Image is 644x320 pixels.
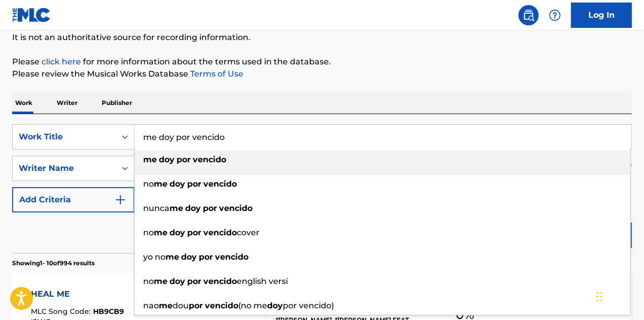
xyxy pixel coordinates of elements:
button: Add Criteria [12,187,135,212]
strong: doy [185,203,201,213]
a: Terms of Use [188,69,243,79]
a: Log In [571,3,632,28]
div: Writer Name [19,162,110,174]
strong: doy [169,179,185,189]
img: 9d2ae6d4665cec9f34b9.svg [114,194,126,206]
strong: por [187,179,201,189]
span: english versi [237,276,288,286]
strong: doy [159,155,175,164]
div: HEAL ME [31,288,124,300]
span: cover [237,228,260,237]
span: (no me [238,301,267,310]
strong: por [189,301,203,310]
iframe: Chat Widget [593,271,644,320]
p: Writer [54,92,80,114]
span: dou [173,301,189,310]
strong: doy [267,301,283,310]
span: no [143,228,154,237]
img: help [549,9,561,21]
strong: vencido [203,276,237,286]
strong: vencido [205,301,238,310]
strong: doy [169,276,185,286]
p: Publisher [99,92,135,114]
p: It is not an authoritative source for recording information. [12,31,632,44]
strong: me [159,301,173,310]
p: Please for more information about the terms used in the database. [12,56,632,68]
strong: doy [169,228,185,237]
strong: por [177,155,191,164]
img: MLC Logo [12,8,51,22]
a: click here [41,57,81,66]
span: por vencido) [283,301,334,310]
p: Please review the Musical Works Database [12,68,632,80]
p: Work [12,92,35,114]
strong: me [154,179,167,189]
div: Drag [596,281,603,312]
strong: me [169,203,183,213]
strong: vencido [215,252,248,262]
strong: me [154,276,167,286]
span: HB9CB9 [93,307,124,316]
img: search [523,9,535,21]
strong: vencido [203,228,237,237]
a: Public Search [519,5,539,25]
span: no [143,179,154,189]
strong: por [187,228,201,237]
span: MLC Song Code : [31,307,93,316]
span: yo no [143,252,165,262]
span: nunca [143,203,169,213]
span: no [143,276,154,286]
p: Showing 1 - 10 of 994 results [12,259,95,268]
strong: doy [181,252,197,262]
strong: me [143,155,157,164]
strong: me [154,228,167,237]
div: Help [545,5,565,25]
strong: vencido [219,203,252,213]
form: Search Form [12,124,632,253]
strong: por [203,203,217,213]
div: Work Title [19,131,110,143]
strong: vencido [203,179,237,189]
strong: por [199,252,213,262]
strong: me [165,252,179,262]
span: nao [143,301,159,310]
strong: vencido [193,155,226,164]
strong: por [187,276,201,286]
